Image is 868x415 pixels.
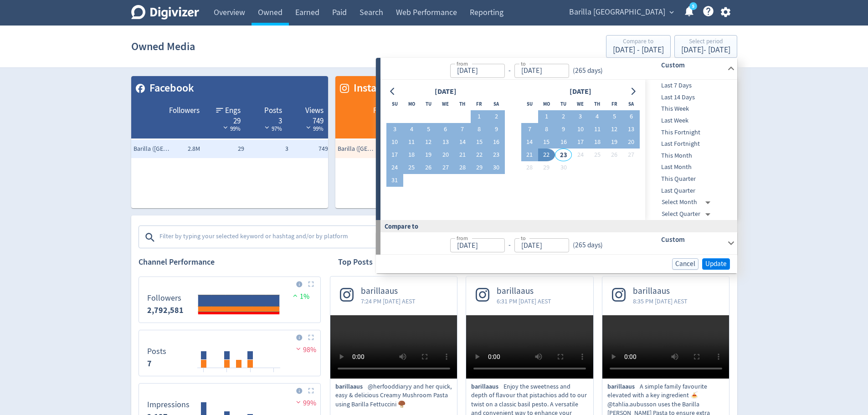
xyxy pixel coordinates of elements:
div: Compare to [613,38,664,46]
button: 29 [471,161,488,174]
span: This Quarter [645,174,735,184]
span: Last Quarter [645,186,735,196]
button: 11 [403,136,420,149]
button: 19 [420,149,437,161]
span: Barilla [GEOGRAPHIC_DATA] [569,5,665,20]
th: Friday [606,97,622,110]
div: Select Quarter [662,208,714,220]
span: Barilla (AU, NZ) [338,144,374,154]
span: 99% [304,125,324,133]
th: Thursday [454,97,471,110]
td: 749 [291,140,335,158]
button: 15 [471,136,488,149]
span: Followers [169,105,200,116]
img: positive-performance.svg [291,292,300,299]
button: 3 [386,123,403,136]
button: 20 [623,136,640,149]
h2: Top Posts [338,256,373,268]
h1: Owned Media [131,32,195,61]
img: negative-performance-white.svg [304,124,313,131]
img: Placeholder [308,388,314,394]
div: 29 [209,116,241,123]
button: 22 [538,149,555,161]
button: Select period[DATE]- [DATE] [674,35,737,58]
th: Sunday [386,97,403,110]
div: [DATE] [567,86,594,98]
button: 25 [403,161,420,174]
td: 3 [247,140,291,158]
div: - [505,66,514,76]
button: 8 [471,123,488,136]
button: 10 [386,136,403,149]
strong: 2,792,581 [147,305,184,316]
text: 18/09 [221,371,232,378]
th: Saturday [623,97,640,110]
th: Wednesday [437,97,454,110]
button: 7 [454,123,471,136]
th: Friday [471,97,488,110]
span: barillaaus [497,286,551,297]
div: Last Month [645,161,735,173]
button: Update [702,258,730,270]
div: 749 [291,116,324,123]
div: from-to(265 days)Custom [380,80,737,220]
img: negative-performance.svg [294,345,303,352]
th: Wednesday [572,97,589,110]
span: Last 7 Days [645,81,735,91]
button: 16 [488,136,505,149]
button: 15 [538,136,555,149]
button: 5 [420,123,437,136]
span: barillaaus [335,382,368,391]
button: 8 [538,123,555,136]
div: Last 14 Days [645,92,735,103]
button: 16 [555,136,572,149]
button: 2 [488,110,505,123]
button: 4 [403,123,420,136]
div: Last Quarter [645,185,735,197]
button: Cancel [672,258,699,270]
div: - [505,240,514,251]
strong: 7 [147,358,152,369]
button: 1 [538,110,555,123]
button: 24 [572,149,589,161]
span: This Month [645,151,735,161]
button: 18 [403,149,420,161]
button: 27 [623,149,640,161]
button: Go to next month [627,85,640,98]
button: 11 [589,123,606,136]
span: 99% [294,399,316,408]
span: Last 14 Days [645,92,735,102]
span: 6:31 PM [DATE] AEST [497,297,551,306]
button: 1 [471,110,488,123]
button: 31 [386,174,403,187]
button: 3 [572,110,589,123]
span: 8:35 PM [DATE] AEST [633,297,688,306]
button: 25 [589,149,606,161]
span: expand_more [668,8,676,16]
dt: Impressions [147,400,190,410]
td: 23K [363,140,407,158]
button: 10 [572,123,589,136]
label: from [457,234,468,242]
td: 2.8M [159,140,203,158]
label: from [457,60,468,67]
span: Last Fortnight [645,139,735,149]
span: barillaaus [471,382,503,391]
span: 98% [294,345,316,354]
span: Last Week [645,116,735,126]
button: 4 [589,110,606,123]
button: 19 [606,136,622,149]
span: 97% [262,125,282,133]
span: This Week [645,104,735,114]
span: Views [305,105,324,116]
div: [DATE] [432,86,459,98]
button: 30 [555,161,572,174]
th: Saturday [488,97,505,110]
button: 7 [521,123,538,136]
div: Select period [681,38,730,46]
span: Last Month [645,162,735,172]
span: Update [705,261,727,267]
button: 23 [555,149,572,161]
div: Last Week [645,115,735,127]
svg: Posts 7 [143,334,317,372]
